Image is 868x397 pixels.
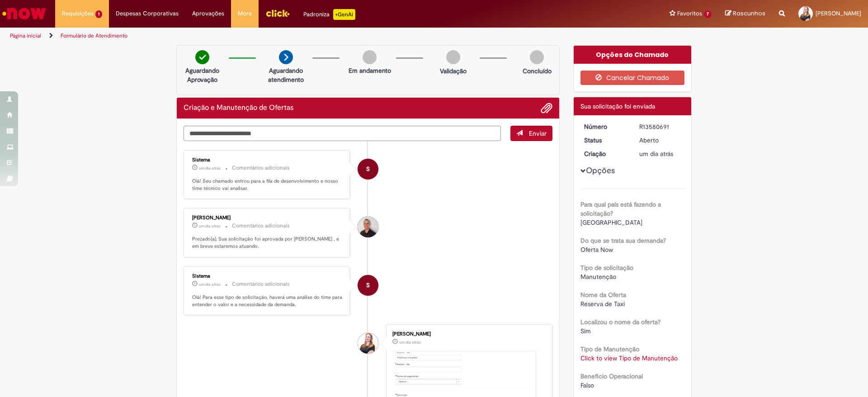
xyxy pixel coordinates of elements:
[192,215,343,221] div: [PERSON_NAME]
[116,9,179,18] span: Despesas Corporativas
[392,331,543,337] div: [PERSON_NAME]
[580,102,655,110] span: Sua solicitação foi enviada
[580,264,633,272] b: Tipo de solicitação
[733,9,765,18] span: Rascunhos
[577,122,633,131] dt: Número
[580,273,616,281] span: Manutenção
[580,300,625,308] span: Reserva de Taxi
[580,246,613,254] span: Oferta Now
[677,9,702,18] span: Favoritos
[199,282,221,287] span: um dia atrás
[265,6,290,20] img: click_logo_yellow_360x200.png
[577,136,633,145] dt: Status
[192,294,343,308] p: Olá! Para esse tipo de solicitação, haverá uma análise do time para entender o valor e a necessid...
[238,9,252,18] span: More
[192,9,224,18] span: Aprovações
[358,275,378,296] div: System
[1,5,47,23] img: ServiceNow
[279,50,293,64] img: arrow-next.png
[639,149,681,158] div: 30/09/2025 10:58:20
[333,9,355,20] p: +GenAi
[580,236,666,245] b: Do que se trata sua demanda?
[529,129,547,137] span: Enviar
[580,327,591,335] span: Sim
[192,178,343,192] p: Olá! Seu chamado entrou para a fila de desenvolvimento e nosso time técnico vai analisar.
[232,164,290,172] small: Comentários adicionais
[440,66,467,76] p: Validação
[358,159,378,180] div: System
[580,381,594,389] span: Falso
[639,150,673,158] time: 30/09/2025 10:58:20
[725,9,765,18] a: Rascunhos
[446,50,460,64] img: img-circle-grey.png
[192,236,343,250] p: Prezado(a), Sua solicitação foi aprovada por [PERSON_NAME] , e em breve estaremos atuando.
[574,46,692,64] div: Opções do Chamado
[639,150,673,158] span: um dia atrás
[199,223,221,229] span: um dia atrás
[232,280,290,288] small: Comentários adicionais
[61,32,127,39] a: Formulário de Atendimento
[580,71,685,85] button: Cancelar Chamado
[580,345,639,353] b: Tipo de Manutenção
[639,122,681,131] div: R13580691
[580,372,643,380] b: Beneficio Operacional
[7,28,572,44] ul: Trilhas de página
[62,9,94,18] span: Requisições
[366,274,370,296] span: S
[303,9,355,20] div: Padroniza
[577,149,633,158] dt: Criação
[816,9,861,17] span: [PERSON_NAME]
[195,50,209,64] img: check-circle-green.png
[192,157,343,163] div: Sistema
[580,318,660,326] b: Localizou o nome da oferta?
[580,291,626,299] b: Nome da Oferta
[358,217,378,237] div: Rafael Guimaraes Costa Xavier
[399,340,421,345] time: 30/09/2025 10:58:14
[199,282,221,287] time: 30/09/2025 10:58:24
[580,354,678,362] a: Click to view Tipo de Manutenção
[264,66,308,84] p: Aguardando atendimento
[363,50,377,64] img: img-circle-grey.png
[366,158,370,180] span: S
[358,333,378,354] div: Caroline Marcilio
[180,66,224,84] p: Aguardando Aprovação
[399,340,421,345] span: um dia atrás
[199,223,221,229] time: 30/09/2025 11:00:35
[192,274,343,279] div: Sistema
[639,136,681,145] div: Aberto
[10,32,41,39] a: Página inicial
[184,104,293,112] h2: Criação e Manutenção de Ofertas Histórico de tíquete
[580,200,661,217] b: Para qual país está fazendo a solicitação?
[349,66,391,75] p: Em andamento
[580,218,642,227] span: [GEOGRAPHIC_DATA]
[523,66,552,76] p: Concluído
[95,10,102,18] span: 1
[184,126,501,141] textarea: Digite sua mensagem aqui...
[704,10,712,18] span: 7
[541,102,552,114] button: Adicionar anexos
[530,50,544,64] img: img-circle-grey.png
[232,222,290,230] small: Comentários adicionais
[199,165,221,171] span: um dia atrás
[510,126,552,141] button: Enviar
[199,165,221,171] time: 30/09/2025 11:00:37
